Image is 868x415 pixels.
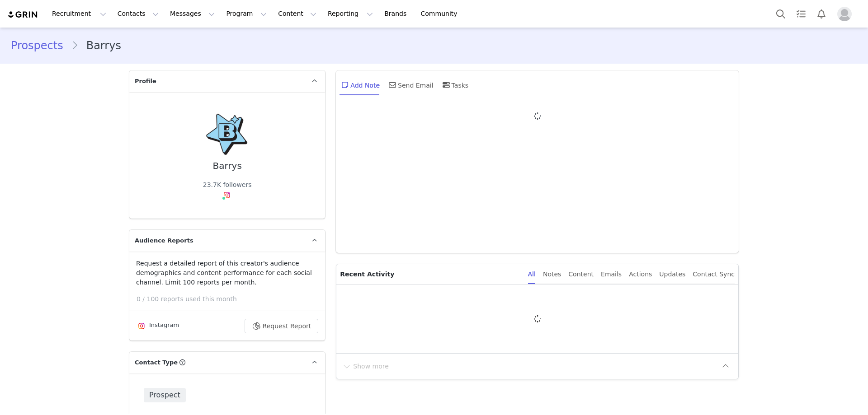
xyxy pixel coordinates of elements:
img: instagram.svg [138,322,145,330]
div: Send Email [387,74,434,96]
button: Notifications [811,4,831,24]
div: Emails [601,264,622,284]
button: Search [771,4,791,24]
div: 23.7K followers [203,180,252,190]
img: grin logo [7,10,39,19]
div: Actions [629,264,652,284]
div: Add Note [340,74,380,96]
div: Instagram [136,321,179,331]
div: Updates [659,264,685,284]
button: Content [273,4,322,24]
p: Request a detailed report of this creator's audience demographics and content performance for eac... [136,259,318,287]
p: 0 / 100 reports used this month [137,294,325,304]
button: Program [221,4,272,24]
div: Barrys [213,161,242,171]
button: Contacts [112,4,164,24]
button: Show more [342,359,389,373]
button: Recruitment [47,4,112,24]
a: Prospects [11,37,71,54]
img: placeholder-profile.jpg [837,7,852,21]
span: Profile [135,77,156,86]
span: Contact Type [135,358,178,367]
span: Prospect [144,388,186,402]
div: All [528,264,536,284]
button: Profile [832,7,861,21]
img: fb736756-fece-4045-91f8-6aad3ae4d5cf--s.jpg [200,107,255,161]
button: Reporting [322,4,378,24]
button: Messages [165,4,220,24]
a: Tasks [791,4,811,24]
a: Community [415,4,467,24]
button: Request Report [245,319,319,333]
div: Tasks [441,74,469,96]
img: instagram.svg [223,191,231,199]
div: Content [568,264,594,284]
div: Notes [543,264,561,284]
span: Audience Reports [135,236,193,245]
p: Recent Activity [340,264,520,284]
a: Brands [379,4,415,24]
div: Contact Sync [693,264,735,284]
